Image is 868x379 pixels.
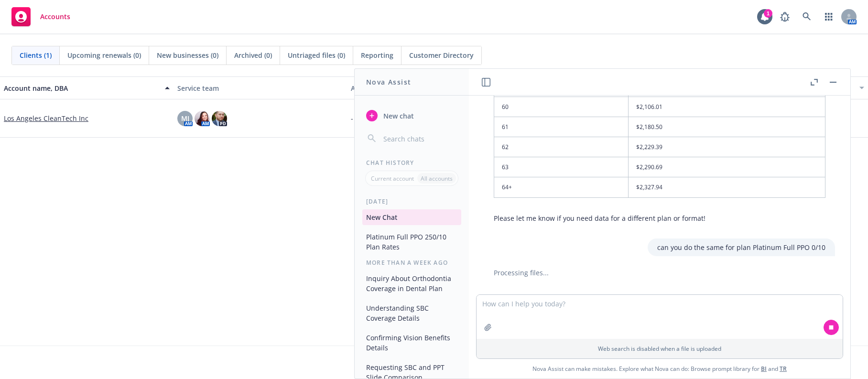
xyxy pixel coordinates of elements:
[628,137,825,157] td: $2,229.39
[482,345,837,353] p: Web search is disabled when a file is uploaded
[473,359,846,379] span: Nova Assist can make mistakes. Explore what Nova can do: Browse prompt library for and
[177,83,343,93] div: Service team
[234,50,272,60] span: Archived (0)
[195,111,210,126] img: photo
[20,50,52,60] span: Clients (1)
[362,300,461,326] button: Understanding SBC Coverage Details
[421,174,453,183] p: All accounts
[764,9,772,18] div: 1
[288,50,345,60] span: Untriaged files (0)
[494,177,629,197] td: 64+
[797,7,816,26] a: Search
[181,113,189,123] span: MJ
[362,107,461,124] button: New chat
[494,137,629,157] td: 62
[484,268,835,278] div: Processing files...
[775,7,794,26] a: Report a Bug
[657,242,825,252] p: can you do the same for plan Platinum Full PPO 0/10
[355,259,469,267] div: More than a week ago
[371,174,414,183] p: Current account
[351,113,353,123] span: -
[409,50,474,60] span: Customer Directory
[494,157,629,177] td: 63
[8,3,74,30] a: Accounts
[4,83,159,93] div: Account name, DBA
[362,330,461,356] button: Confirming Vision Benefits Details
[355,159,469,167] div: Chat History
[351,83,517,93] div: Active policies
[628,177,825,197] td: $2,327.94
[174,76,347,99] button: Service team
[628,117,825,137] td: $2,180.50
[355,197,469,206] div: [DATE]
[157,50,218,60] span: New businesses (0)
[494,213,825,223] p: Please let me know if you need data for a different plan or format!
[4,113,88,123] a: Los Angeles CleanTech Inc
[494,117,629,137] td: 61
[628,97,825,117] td: $2,106.01
[212,111,227,126] img: photo
[40,13,70,21] span: Accounts
[381,132,457,145] input: Search chats
[347,76,521,99] button: Active policies
[362,229,461,255] button: Platinum Full PPO 250/10 Plan Rates
[362,271,461,296] button: Inquiry About Orthodontia Coverage in Dental Plan
[780,365,787,373] a: TR
[381,111,414,121] span: New chat
[362,209,461,225] button: New Chat
[366,77,411,87] h1: Nova Assist
[361,50,393,60] span: Reporting
[67,50,141,60] span: Upcoming renewals (0)
[628,157,825,177] td: $2,290.69
[761,365,767,373] a: BI
[494,97,629,117] td: 60
[819,7,838,26] a: Switch app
